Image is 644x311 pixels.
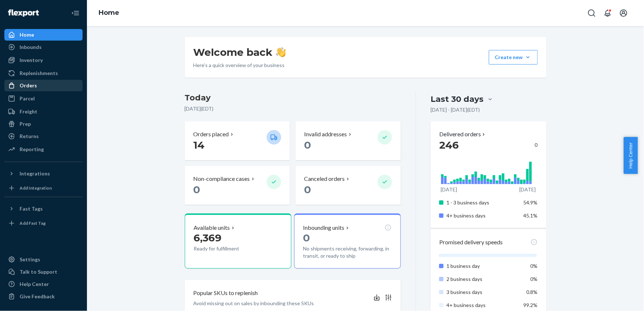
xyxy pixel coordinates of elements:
[185,166,290,205] button: Non-compliance cases 0
[531,276,538,282] span: 0%
[439,138,537,152] div: 0
[446,212,518,219] p: 4+ business days
[20,57,43,64] div: Inventory
[20,31,34,38] div: Home
[4,266,83,278] a: Talk to Support
[4,130,83,142] a: Returns
[4,41,83,53] a: Inbounds
[446,275,518,283] p: 2 business days
[4,217,83,229] a: Add Fast Tag
[446,302,518,309] p: 4+ business days
[4,144,83,155] a: Reporting
[20,205,43,212] div: Fast Tags
[4,93,83,104] a: Parcel
[4,67,83,79] a: Replenishments
[616,6,631,20] button: Open account menu
[99,9,119,17] a: Home
[20,220,46,226] div: Add Fast Tag
[524,212,538,219] span: 45.1%
[20,133,39,140] div: Returns
[4,80,83,91] a: Orders
[20,256,40,263] div: Settings
[194,175,250,183] p: Non-compliance cases
[194,130,229,138] p: Orders placed
[4,278,83,290] a: Help Center
[20,120,31,128] div: Prep
[194,224,230,232] p: Available units
[303,232,310,244] span: 0
[303,245,392,260] p: No shipments receiving, forwarding, in transit, or ready to ship
[296,166,401,205] button: Canceled orders 0
[8,9,39,17] img: Flexport logo
[304,175,345,183] p: Canceled orders
[601,6,615,20] button: Open notifications
[20,82,37,89] div: Orders
[524,199,538,206] span: 54.9%
[194,183,200,196] span: 0
[446,262,518,270] p: 1 business day
[194,245,261,252] p: Ready for fulfillment
[519,186,536,193] p: [DATE]
[524,302,538,308] span: 99.2%
[20,70,58,77] div: Replenishments
[439,238,503,246] p: Promised delivery speeds
[185,92,401,104] h3: Today
[4,29,83,41] a: Home
[68,6,83,20] button: Close Navigation
[431,94,483,105] div: Last 30 days
[439,130,487,138] button: Delivered orders
[304,183,311,196] span: 0
[4,291,83,302] button: Give Feedback
[185,121,290,160] button: Orders placed 14
[296,121,401,160] button: Invalid addresses 0
[446,199,518,206] p: 1 - 3 business days
[185,213,291,269] button: Available units6,369Ready for fulfillment
[20,170,50,177] div: Integrations
[20,185,52,191] div: Add Integration
[194,46,286,59] h1: Welcome back
[304,130,347,138] p: Invalid addresses
[194,139,205,151] span: 14
[194,62,286,69] p: Here’s a quick overview of your business
[20,95,35,102] div: Parcel
[93,3,125,24] ol: breadcrumbs
[20,281,49,288] div: Help Center
[294,213,401,269] button: Inbounding units0No shipments receiving, forwarding, in transit, or ready to ship
[20,108,37,115] div: Freight
[4,106,83,117] a: Freight
[4,118,83,130] a: Prep
[4,182,83,194] a: Add Integration
[489,50,538,65] button: Create new
[446,289,518,296] p: 3 business days
[304,139,311,151] span: 0
[431,106,480,113] p: [DATE] - [DATE] ( EDT )
[4,254,83,265] a: Settings
[303,224,345,232] p: Inbounding units
[531,263,538,269] span: 0%
[527,289,538,295] span: 0.8%
[20,146,44,153] div: Reporting
[194,289,258,297] p: Popular SKUs to replenish
[185,105,401,112] p: [DATE] ( EDT )
[585,6,599,20] button: Open Search Box
[20,43,42,51] div: Inbounds
[4,54,83,66] a: Inventory
[441,186,457,193] p: [DATE]
[624,137,638,174] button: Help Center
[20,293,55,300] div: Give Feedback
[194,300,314,307] p: Avoid missing out on sales by inbounding these SKUs
[439,139,459,151] span: 246
[4,168,83,179] button: Integrations
[20,268,57,275] div: Talk to Support
[276,47,286,57] img: hand-wave emoji
[4,203,83,215] button: Fast Tags
[194,232,222,244] span: 6,369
